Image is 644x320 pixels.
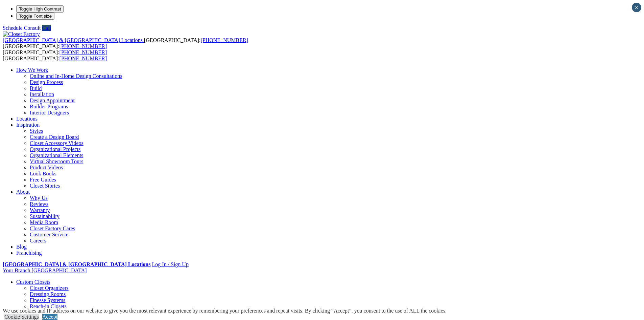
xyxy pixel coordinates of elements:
[30,201,48,207] a: Reviews
[30,140,84,146] a: Closet Accessory Videos
[30,183,60,189] a: Closet Stories
[30,213,59,219] a: Sustainability
[200,37,248,43] a: [PHONE_NUMBER]
[30,297,65,303] a: Finesse Systems
[3,37,248,49] span: [GEOGRAPHIC_DATA]: [GEOGRAPHIC_DATA]:
[3,49,107,61] span: [GEOGRAPHIC_DATA]: [GEOGRAPHIC_DATA]:
[16,67,48,73] a: How We Work
[30,73,122,79] a: Online and In-Home Design Consultations
[30,303,67,309] a: Reach-in Closets
[30,158,84,164] a: Virtual Showroom Tours
[30,195,48,201] a: Why Us
[19,6,61,12] span: Toggle High Contrast
[30,152,83,158] a: Organizational Elements
[59,56,107,61] a: [PHONE_NUMBER]
[30,165,63,170] a: Product Videos
[30,146,80,152] a: Organizational Projects
[59,49,107,55] a: [PHONE_NUMBER]
[30,171,56,176] a: Look Books
[30,291,66,297] a: Dressing Rooms
[16,244,27,250] a: Blog
[19,14,52,19] span: Toggle Font size
[30,98,75,103] a: Design Appointment
[30,285,69,291] a: Closet Organizers
[16,13,54,20] button: Toggle Font size
[3,268,87,273] a: Your Branch [GEOGRAPHIC_DATA]
[3,37,143,43] span: [GEOGRAPHIC_DATA] & [GEOGRAPHIC_DATA] Locations
[30,238,46,243] a: Careers
[30,177,56,183] a: Free Guides
[30,79,63,85] a: Design Process
[152,261,188,267] a: Log In / Sign Up
[30,128,43,134] a: Styles
[3,261,150,267] a: [GEOGRAPHIC_DATA] & [GEOGRAPHIC_DATA] Locations
[30,226,75,231] a: Closet Factory Cares
[632,3,641,12] button: Close
[3,268,30,273] span: Your Branch
[3,25,41,31] a: Schedule Consult
[30,85,42,91] a: Build
[30,91,54,97] a: Installation
[59,43,107,49] a: [PHONE_NUMBER]
[3,308,447,314] div: We use cookies and IP address on our website to give you the most relevant experience by remember...
[31,268,87,273] span: [GEOGRAPHIC_DATA]
[30,134,79,140] a: Create a Design Board
[42,25,51,31] a: Call
[4,314,39,320] a: Cookie Settings
[16,5,64,13] button: Toggle High Contrast
[30,219,58,225] a: Media Room
[3,37,144,43] a: [GEOGRAPHIC_DATA] & [GEOGRAPHIC_DATA] Locations
[30,232,68,237] a: Customer Service
[42,314,57,320] a: Accept
[30,110,69,115] a: Interior Designers
[16,116,38,122] a: Locations
[30,207,50,213] a: Warranty
[16,122,40,128] a: Inspiration
[16,189,30,195] a: About
[3,31,40,37] img: Closet Factory
[16,279,50,285] a: Custom Closets
[30,104,68,109] a: Builder Programs
[16,250,42,256] a: Franchising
